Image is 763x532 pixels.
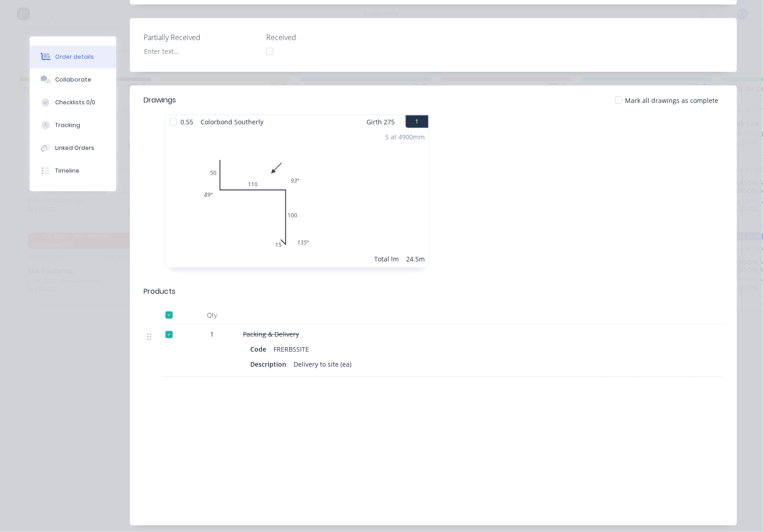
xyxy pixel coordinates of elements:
[165,128,428,267] div: 0501101001589º93º135º5 at 4900mmTotal lm24.5m
[185,306,239,324] div: Qty
[177,115,197,128] span: 0.55
[250,358,290,371] div: Description
[144,95,176,106] div: Drawings
[290,358,355,371] div: Delivery to site (ea)
[30,68,116,91] button: Collaborate
[55,53,94,61] div: Order details
[55,98,95,107] div: Checklists 0/0
[210,330,214,339] span: 1
[374,254,399,264] div: Total lm
[144,286,175,297] div: Products
[144,32,258,43] label: Partially Received
[266,32,380,43] label: Received
[270,343,313,356] div: FRERBSSITE
[385,132,425,142] div: 5 at 4900mm
[30,137,116,159] button: Linked Orders
[55,167,79,175] div: Timeline
[406,254,425,264] div: 24.5m
[625,96,719,105] span: Mark all drawings as complete
[55,121,80,129] div: Tracking
[406,115,428,128] button: 1
[30,114,116,137] button: Tracking
[197,115,267,128] span: Colorbond Southerly
[55,76,91,84] div: Collaborate
[243,330,299,339] span: Packing & Delivery
[30,91,116,114] button: Checklists 0/0
[250,343,270,356] div: Code
[30,159,116,182] button: Timeline
[366,115,395,128] span: Girth 275
[55,144,94,152] div: Linked Orders
[30,46,116,68] button: Order details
